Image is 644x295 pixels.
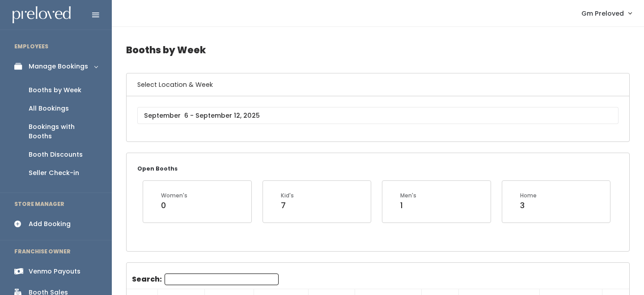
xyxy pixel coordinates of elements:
div: Add Booking [29,219,71,229]
label: Search: [132,274,279,285]
div: Venmo Payouts [29,267,80,276]
div: All Bookings [29,104,69,113]
div: Seller Check-in [29,168,79,178]
div: Booths by Week [29,86,81,95]
div: Booth Discounts [29,150,83,159]
div: 7 [281,200,294,211]
div: Men's [400,192,416,200]
h6: Select Location & Week [127,73,629,96]
div: 1 [400,200,416,211]
input: September 6 - September 12, 2025 [137,107,619,124]
img: preloved logo [13,6,71,24]
div: Home [520,192,537,200]
div: Manage Bookings [29,62,88,71]
input: Search: [165,274,279,285]
small: Open Booths [137,165,178,172]
div: Bookings with Booths [29,122,97,141]
span: Gm Preloved [581,9,624,18]
h4: Booths by Week [126,38,630,62]
div: Kid's [281,192,294,200]
div: 0 [161,200,187,211]
div: Women's [161,192,187,200]
a: Gm Preloved [572,4,640,23]
div: 3 [520,200,537,211]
